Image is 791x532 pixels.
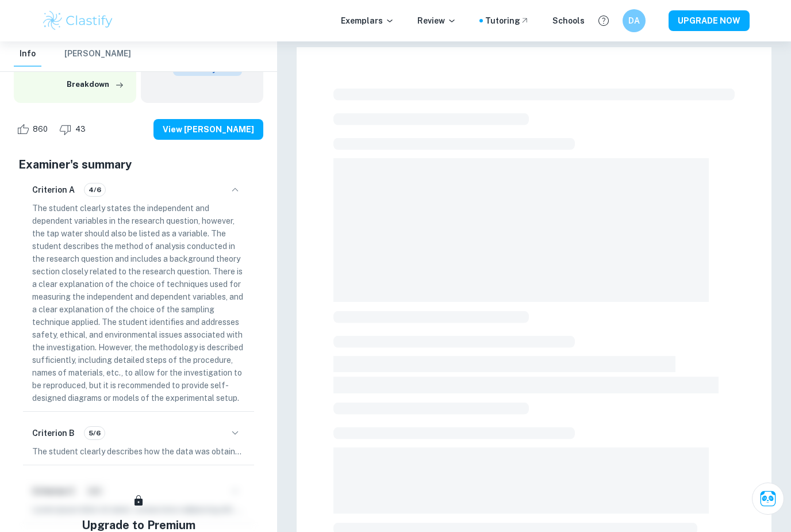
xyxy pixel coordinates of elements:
[64,76,127,93] button: Breakdown
[32,445,245,458] p: The student clearly describes how the data was obtained and processed, providing a detailed and p...
[14,41,41,67] button: Info
[32,183,75,196] h6: Criterion A
[417,14,456,27] p: Review
[752,483,784,515] button: Ask Clai
[41,9,114,32] img: Clastify logo
[85,428,105,438] span: 5/6
[153,119,263,140] button: View [PERSON_NAME]
[594,11,613,30] button: Help and Feedback
[341,14,394,27] p: Exemplars
[14,120,54,139] div: Like
[85,185,105,195] span: 4/6
[69,124,92,135] span: 43
[26,124,54,135] span: 860
[18,156,259,173] h5: Examiner's summary
[32,202,245,404] p: The student clearly states the independent and dependent variables in the research question, howe...
[485,14,529,27] a: Tutoring
[628,14,641,27] h6: DA
[552,14,585,27] a: Schools
[623,9,646,32] button: DA
[56,120,92,139] div: Dislike
[64,41,131,67] button: [PERSON_NAME]
[669,10,750,31] button: UPGRADE NOW
[32,427,75,439] h6: Criterion B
